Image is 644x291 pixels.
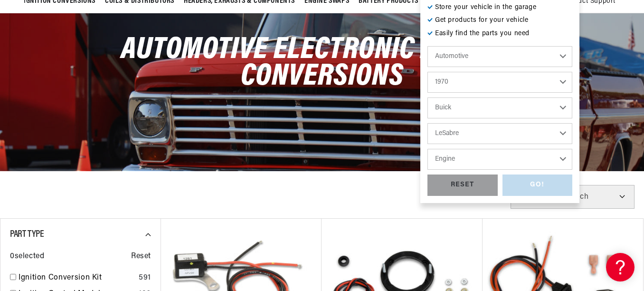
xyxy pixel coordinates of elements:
[131,251,151,263] span: Reset
[427,2,572,13] p: Store your vehicle in the garage
[427,15,572,26] p: Get products for your vehicle
[427,72,572,93] select: Year
[427,149,572,170] select: Engine
[19,272,135,284] a: Ignition Conversion Kit
[10,251,44,263] span: 0 selected
[10,230,44,239] span: Part Type
[427,97,572,118] select: Make
[121,35,523,92] span: Automotive Electronic Ignition Conversions
[427,175,498,196] div: RESET
[427,123,572,144] select: Model
[427,46,572,67] select: Ride Type
[427,29,572,39] p: Easily find the parts you need
[139,272,151,284] div: 591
